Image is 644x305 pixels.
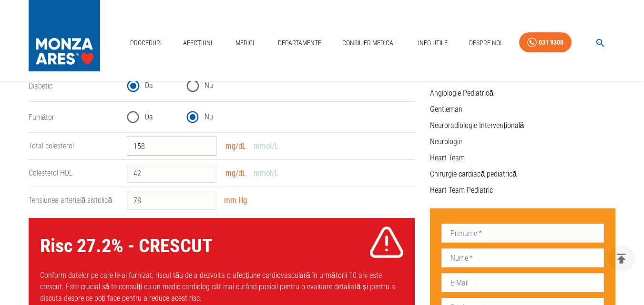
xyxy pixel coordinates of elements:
[40,270,404,304] p: Conform datelor pe care le-ai furnizat, riscul tău de a dezvolta o afecțiune cardiovasculară în u...
[430,137,462,146] a: Neurologie
[274,33,325,53] a: Departamente
[430,121,524,130] a: Neuroradiologie Intervențională
[430,105,462,114] a: Gentleman
[519,32,572,53] a: 031 9300
[179,33,216,53] a: Afecțiuni
[430,169,517,178] a: Chirurgie cardiacă pediatrică
[127,137,216,156] input: 150 - 200 mg/dL
[430,89,493,98] a: Angiologie Pediatrică
[29,168,72,177] label: Colesterol HDL
[29,112,120,123] legend: Fumător
[465,33,505,53] a: Despre Noi
[127,191,216,210] input: 100 - 200 mm Hg
[29,80,120,91] legend: Diabetic
[145,80,153,91] span: Da
[40,232,213,260] p: Risc 27.2 % - CRESCUT
[430,153,465,162] a: Heart Team
[127,164,216,183] input: 0 - 60 mg/dL
[204,80,213,91] span: Nu
[127,74,415,98] div: diabetes
[251,167,281,180] button: mmol/L
[430,186,493,195] a: Heart Team Pediatric
[230,33,260,53] a: Medici
[338,33,400,53] a: Consilier Medical
[204,111,213,123] span: Nu
[127,106,415,129] div: smoking
[414,33,451,53] a: Info Utile
[251,139,281,153] button: mmol/L
[29,196,112,205] label: Tensiunea arterială sistolică
[29,141,74,150] label: Total colesterol
[608,246,634,272] button: delete
[370,226,403,259] img: Low CVD Risk icon
[145,111,153,123] span: Da
[539,37,563,49] div: 031 9300
[126,33,165,53] a: Proceduri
